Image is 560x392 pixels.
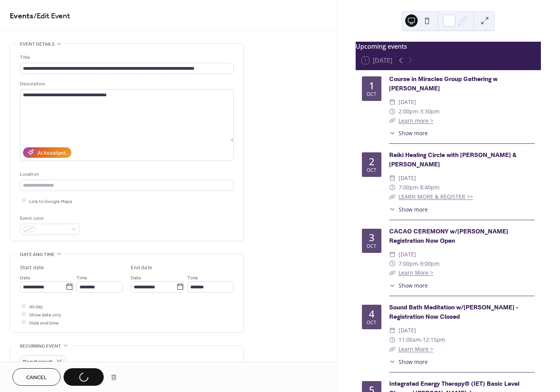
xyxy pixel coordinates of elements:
[29,197,72,205] span: Link to Google Maps
[418,107,420,116] span: -
[389,107,395,116] div: ​
[76,274,87,282] span: Time
[12,368,60,386] button: Cancel
[389,259,395,268] div: ​
[389,358,395,366] div: ​
[389,205,428,214] button: ​Show more
[420,183,439,192] span: 8:40pm
[399,117,433,124] a: Learn more >
[367,92,376,97] div: Oct
[369,233,374,242] div: 3
[420,259,439,268] span: 9:00pm
[356,42,541,51] div: Upcoming events
[389,250,395,259] div: ​
[20,264,44,272] div: Start date
[10,9,34,24] a: Events
[37,149,66,157] div: AI Assistant
[369,309,374,319] div: 4
[29,302,43,311] span: All day
[399,259,418,268] span: 7:00pm
[20,251,55,259] span: Date and time
[399,335,421,344] span: 11:00am
[389,358,428,366] button: ​Show more
[389,129,428,137] button: ​Show more
[389,335,395,344] div: ​
[187,274,198,282] span: Time
[20,53,232,62] div: Title
[389,75,498,93] a: Course in Miracles Group Gathering w [PERSON_NAME]
[423,335,445,344] span: 12:15pm
[131,274,141,282] span: Date
[399,281,428,290] span: Show more
[369,157,374,166] div: 2
[399,173,416,183] span: [DATE]
[399,205,428,214] span: Show more
[29,319,59,327] span: Hide end time
[20,342,61,350] span: Recurring event
[399,193,473,200] a: LEARN MORE & REGISTER >>
[20,170,232,178] div: Location
[20,40,55,48] span: Event details
[389,344,395,354] div: ​
[399,358,428,366] span: Show more
[131,264,152,272] div: End date
[399,107,418,116] span: 2:00pm
[399,326,416,335] span: [DATE]
[26,374,47,382] span: Cancel
[389,183,395,192] div: ​
[20,80,232,88] div: Description
[389,281,428,290] button: ​Show more
[418,259,420,268] span: -
[367,320,376,325] div: Oct
[389,326,395,335] div: ​
[20,214,78,222] div: Event color
[389,97,395,107] div: ​
[418,183,420,192] span: -
[369,81,374,90] div: 1
[399,97,416,107] span: [DATE]
[421,335,423,344] span: -
[367,244,376,249] div: Oct
[399,183,418,192] span: 7:00pm
[389,173,395,183] div: ​
[29,311,61,319] span: Show date only
[23,357,52,366] span: Do not repeat
[389,129,395,137] div: ​
[389,228,508,245] a: CACAO CEREMONY w/[PERSON_NAME] Registration Now Open
[389,268,395,277] div: ​
[389,304,518,321] a: Sound Bath Meditation w/[PERSON_NAME] - Registration Now Closed
[399,250,416,259] span: [DATE]
[399,345,433,353] a: Learn More >
[389,281,395,290] div: ​
[367,168,376,173] div: Oct
[389,205,395,214] div: ​
[420,107,439,116] span: 3:30pm
[389,151,517,169] a: Reiki Healing Circle with [PERSON_NAME] & [PERSON_NAME]
[399,269,433,276] a: Learn More >
[34,9,70,24] span: / Edit Event
[399,129,428,137] span: Show more
[389,116,395,125] div: ​
[389,192,395,201] div: ​
[23,147,71,158] button: AI Assistant
[20,274,30,282] span: Date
